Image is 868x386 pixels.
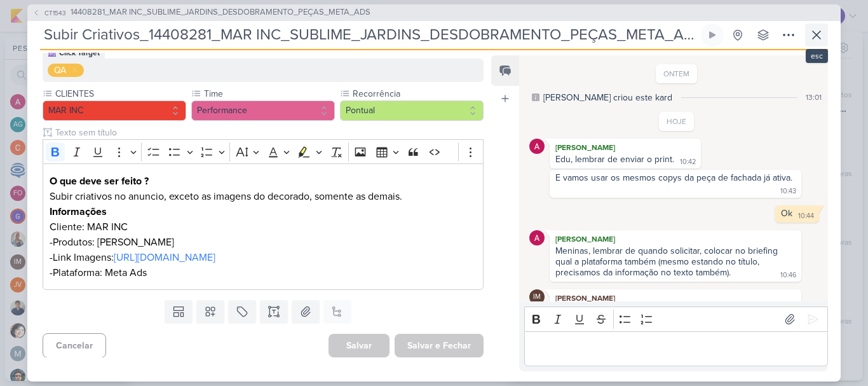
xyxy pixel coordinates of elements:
button: MAR INC [43,100,186,121]
div: 10:44 [798,211,814,221]
div: Edu, lembrar de enviar o print. [555,154,674,165]
div: Ligar relógio [707,30,717,40]
div: QA [54,64,66,77]
div: [PERSON_NAME] [552,233,799,245]
button: Cancelar [43,333,106,358]
label: CLIENTES [54,87,186,100]
p: -Plataforma: Meta Ads [50,265,477,280]
div: 10:46 [780,270,796,280]
p: Cliente: MAR INC [50,219,477,235]
div: Editor toolbar [43,139,484,164]
p: IM [533,294,541,301]
div: [PERSON_NAME] criou este kard [543,91,672,104]
div: 13:01 [806,92,822,103]
label: Time [203,87,335,100]
div: Isabella Machado Guimarães [529,289,545,305]
div: [PERSON_NAME] [552,141,698,154]
img: Alessandra Gomes [529,230,545,245]
div: Click Target [59,47,100,59]
p: -Link Imagens: [50,250,477,265]
p: Subir criativos no anuncio, exceto as imagens do decorado, somente as demais. [50,189,477,204]
div: Meninas, lembrar de quando solicitar, colocar no briefing qual a plataforma também (mesmo estando... [555,245,780,278]
label: Recorrência [351,87,484,100]
div: Editor toolbar [524,307,828,331]
input: Texto sem título [53,126,484,139]
div: Editor editing area: main [43,163,484,290]
strong: O que deve ser feito ? [50,175,149,188]
div: 10:43 [780,186,796,196]
a: [URL][DOMAIN_NAME] [114,251,215,264]
button: Pontual [340,100,484,121]
div: Editor editing area: main [524,331,828,366]
p: -Produtos: [PERSON_NAME] [50,235,477,250]
div: [PERSON_NAME] [552,292,799,305]
input: Kard Sem Título [40,24,698,46]
div: Ok [781,208,792,219]
strong: Informações [50,205,107,218]
div: 10:42 [680,157,696,167]
button: Performance [191,100,335,121]
div: esc [806,49,828,63]
img: Alessandra Gomes [529,139,545,154]
div: E vamos usar os mesmos copys da peça de fachada já ativa. [555,172,792,183]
